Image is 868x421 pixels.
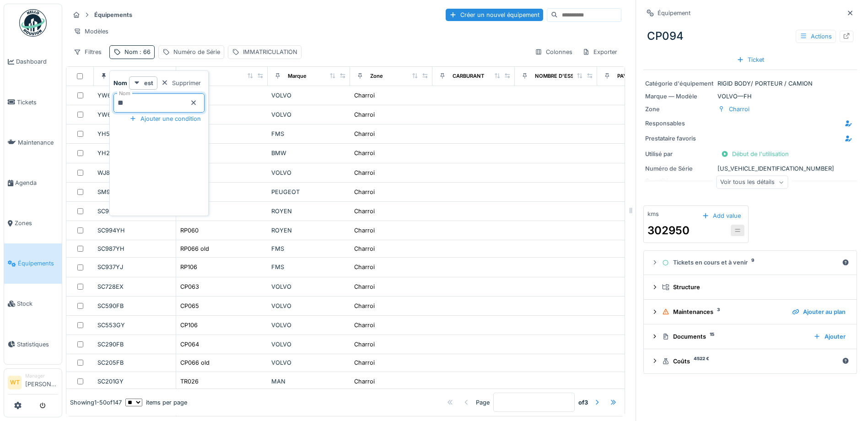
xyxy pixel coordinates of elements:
[144,79,153,87] strong: est
[17,299,58,308] span: Stock
[288,72,307,80] div: Marque
[271,226,346,235] div: ROYEN
[645,150,714,158] div: Utilisé par
[354,188,375,196] div: Charroi
[354,282,375,291] div: Charroi
[647,210,659,218] div: kms
[97,377,172,386] div: SC201GY
[180,263,197,271] div: RP106
[97,226,172,235] div: SC994YH
[531,45,577,59] div: Colonnes
[796,30,836,43] div: Actions
[645,79,714,88] div: Catégorie d'équipement
[180,302,199,310] div: CP065
[138,49,151,55] span: : 66
[271,302,346,310] div: VOLVO
[97,207,172,216] div: SC999YH
[18,138,58,147] span: Maintenance
[645,105,714,113] div: Zone
[91,11,136,19] strong: Équipements
[645,164,714,173] div: Numéro de Série
[354,91,375,100] div: Charroi
[126,113,205,125] div: Ajouter une condition
[645,79,855,88] div: RIGID BODY/ PORTEUR / CAMION
[647,353,853,370] summary: Coûts4522 €
[645,164,855,173] div: [US_VEHICLE_IDENTIFICATION_NUMBER]
[157,77,205,89] div: Supprimer
[535,72,582,80] div: NOMBRE D'ESSIEU
[354,244,375,253] div: Charroi
[647,254,853,271] summary: Tickets en cours et à venir9
[645,134,714,143] div: Prestataire favoris
[180,340,199,349] div: CP064
[717,148,793,160] div: Début de l'utilisation
[97,340,172,349] div: SC290FB
[647,279,853,296] summary: Structure
[271,377,346,386] div: MAN
[180,321,198,329] div: CP106
[733,54,768,66] div: Ticket
[271,110,346,119] div: VOLVO
[370,72,383,80] div: Zone
[645,119,714,128] div: Responsables
[180,358,210,367] div: CP066 old
[97,358,172,367] div: SC205FB
[647,303,853,320] summary: Maintenances3Ajouter au plan
[271,263,346,271] div: FMS
[271,149,346,157] div: BMW
[658,9,690,17] div: Équipement
[271,130,346,138] div: FMS
[271,188,346,196] div: PEUGEOT
[180,244,209,253] div: RP066 old
[15,219,58,227] span: Zones
[354,377,375,386] div: Charroi
[97,282,172,291] div: SC728EX
[271,340,346,349] div: VOLVO
[271,207,346,216] div: ROYEN
[662,283,846,291] div: Structure
[97,149,172,157] div: YH2507
[647,222,690,239] div: 302950
[97,168,172,177] div: WJ8891
[788,306,849,318] div: Ajouter au plan
[354,149,375,157] div: Charroi
[124,48,151,56] div: Nom
[271,91,346,100] div: VOLVO
[354,207,375,216] div: Charroi
[17,340,58,349] span: Statistiques
[97,110,172,119] div: YW6676
[117,90,132,97] label: Nom
[97,130,172,138] div: YH5448
[97,188,172,196] div: SM9218
[662,308,785,316] div: Maintenances
[18,259,58,268] span: Équipements
[125,398,187,407] div: items per page
[643,24,857,48] div: CP094
[662,332,806,341] div: Documents
[662,357,838,366] div: Coûts
[97,321,172,329] div: SC553GY
[354,130,375,138] div: Charroi
[354,358,375,367] div: Charroi
[354,226,375,235] div: Charroi
[15,178,58,187] span: Agenda
[645,92,855,101] div: VOLVO — FH
[647,328,853,345] summary: Documents15Ajouter
[180,226,199,235] div: RP060
[354,263,375,271] div: Charroi
[17,98,58,107] span: Tickets
[19,9,47,37] img: Badge_color-CXgf-gQk.svg
[97,244,172,253] div: SC987YH
[354,302,375,310] div: Charroi
[97,263,172,271] div: SC937YJ
[173,48,220,56] div: Numéro de Série
[578,398,588,407] strong: of 3
[8,376,22,389] li: WT
[271,282,346,291] div: VOLVO
[662,258,838,267] div: Tickets en cours et à venir
[354,321,375,329] div: Charroi
[97,91,172,100] div: YW6679
[453,72,484,80] div: CARBURANT
[180,377,199,386] div: TR026
[97,302,172,310] div: SC590FB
